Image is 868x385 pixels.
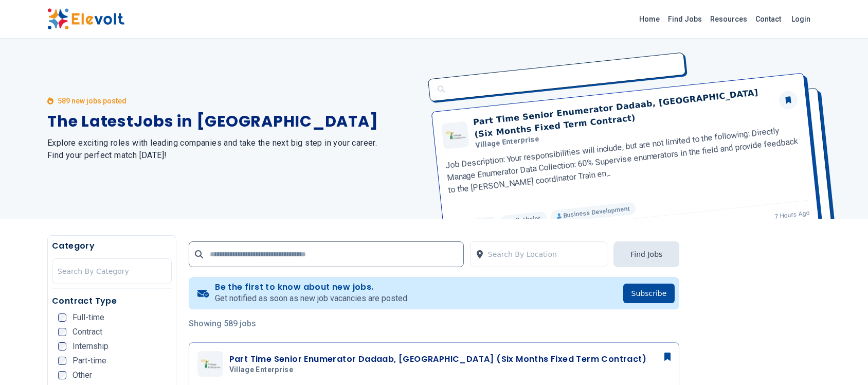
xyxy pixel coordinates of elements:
p: Showing 589 jobs [189,318,680,330]
input: Contract [58,328,66,336]
span: Full-time [73,313,104,322]
a: Find Jobs [664,11,706,27]
input: Internship [58,342,66,351]
span: Internship [73,342,109,351]
h1: The Latest Jobs in [GEOGRAPHIC_DATA] [47,112,422,131]
span: Village Enterprise [229,365,293,375]
input: Full-time [58,313,66,322]
a: Login [785,9,817,29]
p: 589 new jobs posted [58,96,126,106]
a: Contact [751,11,785,27]
span: Other [73,371,92,379]
h2: Explore exciting roles with leading companies and take the next big step in your career. Find you... [47,137,422,162]
span: Contract [73,328,102,336]
a: Home [635,11,664,27]
input: Part-time [58,357,66,365]
p: Get notified as soon as new job vacancies are posted. [215,292,409,305]
h5: Contract Type [52,295,172,307]
h4: Be the first to know about new jobs. [215,282,409,292]
a: Resources [706,11,751,27]
h3: Part Time Senior Enumerator Dadaab, [GEOGRAPHIC_DATA] (Six Months Fixed Term Contract) [229,353,646,365]
img: Elevolt [47,8,124,30]
button: Find Jobs [613,241,679,267]
h5: Category [52,240,172,252]
input: Other [58,371,66,379]
img: Village Enterprise [200,359,221,369]
button: Subscribe [623,284,675,303]
span: Part-time [73,357,106,365]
